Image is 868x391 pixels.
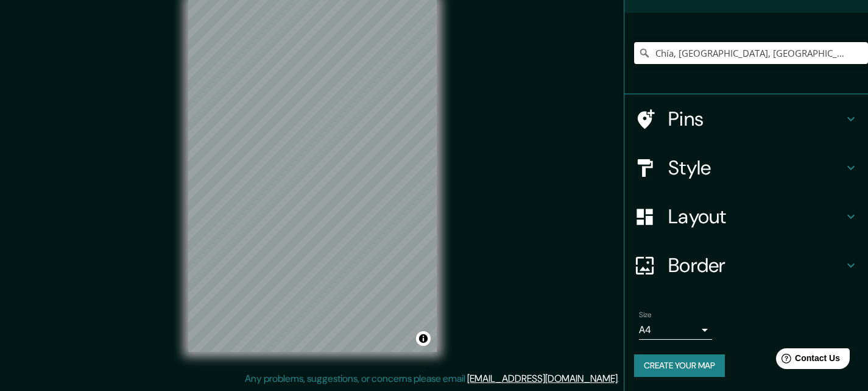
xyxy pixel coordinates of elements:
div: Border [624,241,868,290]
div: Pins [624,95,868,143]
div: Layout [624,192,868,241]
button: Create your map [634,354,725,377]
button: Toggle attribution [416,331,431,346]
div: Style [624,143,868,192]
input: Pick your city or area [634,42,868,64]
iframe: Help widget launcher [760,343,855,378]
div: . [619,371,621,386]
div: A4 [639,320,712,340]
label: Size [639,310,652,320]
p: Any problems, suggestions, or concerns please email . [245,371,619,386]
h4: Pins [668,107,844,131]
div: . [621,371,624,386]
h4: Style [668,156,844,180]
a: [EMAIL_ADDRESS][DOMAIN_NAME] [467,372,618,385]
h4: Layout [668,204,844,229]
h4: Border [668,253,844,278]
